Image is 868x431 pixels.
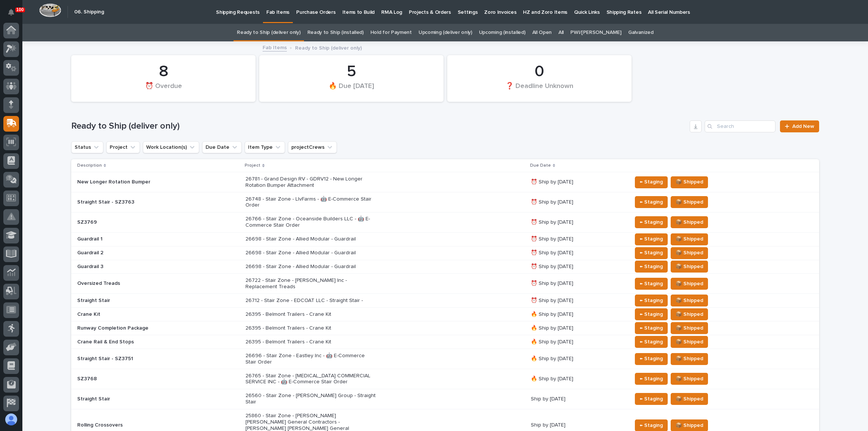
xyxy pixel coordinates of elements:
p: Crane Kit [77,311,208,318]
p: ⏰ Ship by [DATE] [531,199,626,205]
p: Ship by [DATE] [531,422,626,428]
p: ⏰ Ship by [DATE] [531,219,626,226]
p: 26698 - Stair Zone - Allied Modular - Guardrail [245,236,376,242]
p: Project [245,161,260,170]
p: Ship by [DATE] [531,396,626,402]
p: 🔥 Ship by [DATE] [531,339,626,345]
a: Upcoming (deliver only) [419,24,472,41]
span: ← Staging [640,324,663,333]
button: projectCrews [288,141,337,153]
span: ← Staging [640,198,663,207]
p: ⏰ Ship by [DATE] [531,280,626,287]
button: 📦 Shipped [671,233,708,245]
button: ← Staging [635,393,668,405]
p: SZ3769 [77,219,208,226]
div: 8 [84,62,243,81]
button: ← Staging [635,196,668,208]
p: SZ3768 [77,376,208,382]
span: 📦 Shipped [676,324,703,333]
p: ⏰ Ship by [DATE] [531,179,626,185]
p: Runway Completion Package [77,325,208,331]
span: ← Staging [640,421,663,430]
tr: Straight Stair26560 - Stair Zone - [PERSON_NAME] Group - Straight StairShip by [DATE]← Staging📦 S... [71,389,819,409]
span: ← Staging [640,218,663,227]
span: 📦 Shipped [676,279,703,288]
tr: Guardrail 126698 - Stair Zone - Allied Modular - Guardrail⏰ Ship by [DATE]← Staging📦 Shipped [71,232,819,246]
button: 📦 Shipped [671,373,708,385]
span: 📦 Shipped [676,262,703,271]
button: ← Staging [635,308,668,320]
button: 📦 Shipped [671,308,708,320]
button: ← Staging [635,322,668,334]
span: 📦 Shipped [676,177,703,186]
button: Project [106,141,140,153]
img: Workspace Logo [39,3,61,17]
div: Notifications100 [9,9,19,21]
p: Straight Stair - SZ3763 [77,199,208,205]
p: ⏰ Ship by [DATE] [531,236,626,242]
p: 🔥 Ship by [DATE] [531,311,626,318]
p: Ready to Ship (deliver only) [295,43,362,51]
h1: Ready to Ship (deliver only) [71,121,687,132]
button: 📦 Shipped [671,353,708,365]
tr: Straight Stair - SZ375126696 - Stair Zone - Eastley Inc - 🤖 E-Commerce Stair Order🔥 Ship by [DATE... [71,349,819,369]
p: Straight Stair [77,396,208,402]
button: 📦 Shipped [671,278,708,290]
p: ⏰ Ship by [DATE] [531,264,626,270]
p: 26560 - Stair Zone - [PERSON_NAME] Group - Straight Stair [245,393,376,405]
p: 🔥 Ship by [DATE] [531,325,626,331]
p: 🔥 Ship by [DATE] [531,356,626,362]
p: ⏰ Ship by [DATE] [531,298,626,304]
span: ← Staging [640,296,663,305]
button: 📦 Shipped [671,393,708,405]
p: Guardrail 2 [77,250,208,256]
span: 📦 Shipped [676,218,703,227]
p: 26722 - Stair Zone - [PERSON_NAME] Inc - Replacement Treads [245,277,376,290]
div: 🔥 Due [DATE] [272,82,431,97]
h2: 06. Shipping [74,9,104,15]
tr: Straight Stair26712 - Stair Zone - EDCOAT LLC - Straight Stair -⏰ Ship by [DATE]← Staging📦 Shipped [71,294,819,308]
a: Add New [780,120,819,132]
button: Work Location(s) [143,141,199,153]
span: 📦 Shipped [676,337,703,346]
p: 26712 - Stair Zone - EDCOAT LLC - Straight Stair - [245,298,376,304]
tr: Crane Rail & End Stops26395 - Belmont Trailers - Crane Kit🔥 Ship by [DATE]← Staging📦 Shipped [71,335,819,349]
a: Ready to Ship (installed) [307,24,364,41]
span: 📦 Shipped [676,354,703,363]
span: ← Staging [640,177,663,186]
p: 26696 - Stair Zone - Eastley Inc - 🤖 E-Commerce Stair Order [245,353,376,365]
p: 100 [16,7,24,12]
span: 📦 Shipped [676,374,703,383]
span: 📦 Shipped [676,198,703,207]
a: All Open [532,24,552,41]
button: 📦 Shipped [671,176,708,188]
button: ← Staging [635,295,668,306]
p: 26766 - Stair Zone - Oceanside Builders LLC - 🤖 E-Commerce Stair Order [245,216,376,229]
div: 0 [460,62,619,81]
button: ← Staging [635,278,668,290]
span: ← Staging [640,394,663,403]
button: ← Staging [635,233,668,245]
p: Straight Stair - SZ3751 [77,356,208,362]
button: Notifications [3,4,19,20]
button: 📦 Shipped [671,322,708,334]
a: PWI/[PERSON_NAME] [570,24,621,41]
input: Search [705,120,775,132]
button: Item Type [245,141,285,153]
span: ← Staging [640,248,663,257]
a: Galvanized [628,24,654,41]
tr: Straight Stair - SZ376326748 - Stair Zone - LIvFarms - 🤖 E-Commerce Stair Order⏰ Ship by [DATE]← ... [71,192,819,212]
span: 📦 Shipped [676,394,703,403]
tr: Crane Kit26395 - Belmont Trailers - Crane Kit🔥 Ship by [DATE]← Staging📦 Shipped [71,308,819,321]
p: Description [77,161,102,170]
button: Due Date [202,141,242,153]
p: ⏰ Ship by [DATE] [531,250,626,256]
p: 26781 - Grand Design RV - GDRV12 - New Longer Rotation Bumper Attachment [245,176,376,189]
span: 📦 Shipped [676,296,703,305]
button: 📦 Shipped [671,196,708,208]
button: 📦 Shipped [671,261,708,273]
span: ← Staging [640,262,663,271]
span: ← Staging [640,337,663,346]
p: Rolling Crossovers [77,422,208,428]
